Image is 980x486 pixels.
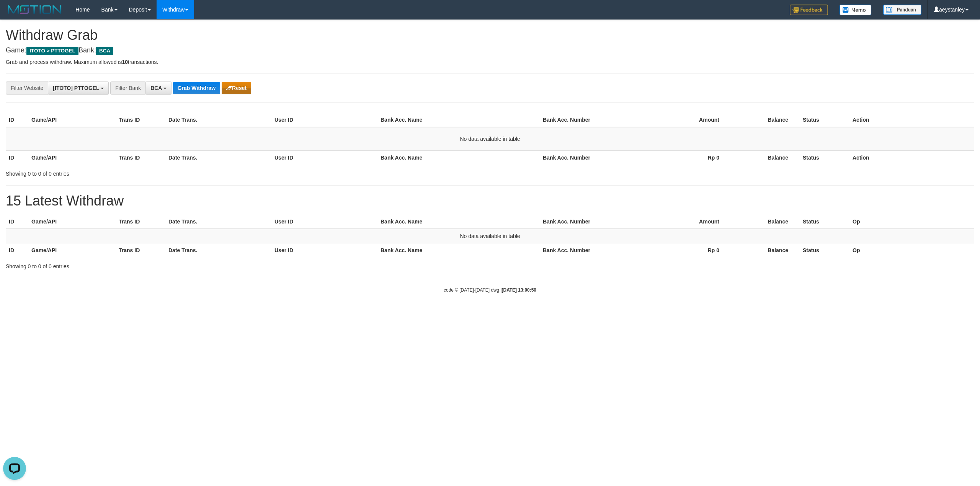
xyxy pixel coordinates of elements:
th: Bank Acc. Name [377,113,540,127]
th: Status [800,150,849,165]
th: User ID [271,113,377,127]
div: Showing 0 to 0 of 0 entries [6,259,403,270]
th: Balance [731,243,800,258]
span: BCA [96,47,113,55]
strong: [DATE] 13:00:50 [502,287,536,293]
th: Amount [627,113,731,127]
div: Showing 0 to 0 of 0 entries [6,167,403,178]
div: Filter Bank [110,82,145,95]
h1: 15 Latest Withdraw [6,193,974,209]
strong: 10 [122,59,128,65]
th: Status [800,113,849,127]
button: BCA [145,82,171,95]
button: Reset [222,82,251,94]
small: code © [DATE]-[DATE] dwg | [444,287,536,293]
th: Action [849,150,974,165]
td: No data available in table [6,127,974,151]
span: [ITOTO] PTTOGEL [53,85,99,91]
img: Button%20Memo.svg [840,5,872,15]
th: Op [849,243,974,258]
th: Action [849,113,974,127]
th: User ID [271,243,377,258]
th: Trans ID [116,150,165,165]
th: Game/API [28,150,116,165]
th: Game/API [28,215,116,229]
th: Date Trans. [165,113,271,127]
th: Bank Acc. Name [377,243,540,258]
img: Feedback.jpg [790,5,828,15]
img: panduan.png [883,5,921,15]
th: Balance [731,113,800,127]
th: Bank Acc. Number [540,215,627,229]
p: Grab and process withdraw. Maximum allowed is transactions. [6,58,974,66]
th: Bank Acc. Number [540,243,627,258]
th: Bank Acc. Name [377,215,540,229]
th: ID [6,150,28,165]
span: ITOTO > PTTOGEL [26,47,78,55]
th: Trans ID [116,215,165,229]
th: Game/API [28,113,116,127]
th: Date Trans. [165,243,271,258]
th: Date Trans. [165,150,271,165]
th: Rp 0 [627,150,731,165]
th: Date Trans. [165,215,271,229]
th: Bank Acc. Name [377,150,540,165]
div: Filter Website [6,82,48,95]
th: User ID [271,215,377,229]
th: Op [849,215,974,229]
th: Amount [627,215,731,229]
th: Balance [731,150,800,165]
th: ID [6,113,28,127]
th: ID [6,215,28,229]
th: Balance [731,215,800,229]
td: No data available in table [6,229,974,243]
h4: Game: Bank: [6,47,974,54]
th: Bank Acc. Number [540,150,627,165]
th: Status [800,215,849,229]
img: MOTION_logo.png [6,4,64,15]
th: User ID [271,150,377,165]
button: Open LiveChat chat widget [3,3,26,26]
span: BCA [150,85,162,91]
button: Grab Withdraw [173,82,220,94]
th: Bank Acc. Number [540,113,627,127]
th: Rp 0 [627,243,731,258]
button: [ITOTO] PTTOGEL [48,82,109,95]
th: ID [6,243,28,258]
th: Trans ID [116,113,165,127]
h1: Withdraw Grab [6,28,974,43]
th: Trans ID [116,243,165,258]
th: Status [800,243,849,258]
th: Game/API [28,243,116,258]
